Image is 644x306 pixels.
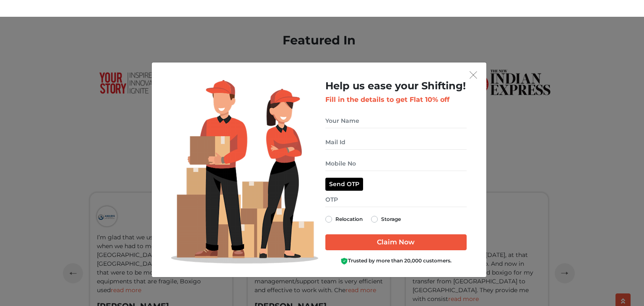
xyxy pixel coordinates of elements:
[325,135,467,150] input: Mail Id
[325,178,363,191] button: Send OTP
[325,257,467,265] div: Trusted by more than 20,000 customers.
[325,234,467,250] input: Claim Now
[335,214,363,224] label: Relocation
[325,114,467,128] input: Your Name
[381,214,401,224] label: Storage
[325,80,467,92] h2: Help us ease your Shifting!
[171,80,319,264] img: Lead Welcome Image
[340,257,348,265] img: Boxigo Customer Shield
[325,192,467,207] input: OTP
[470,71,477,79] img: exit
[325,96,467,104] h3: Fill in the details to get Flat 10% off
[325,156,467,171] input: Mobile No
